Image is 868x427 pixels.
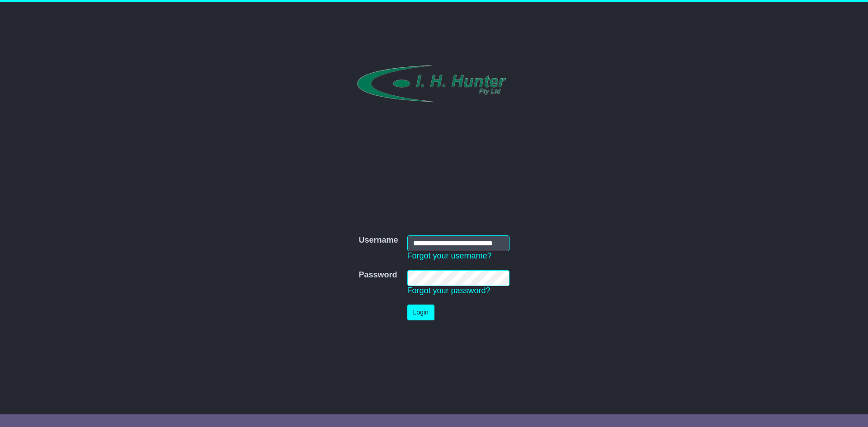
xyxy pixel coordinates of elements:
button: Login [407,305,434,320]
label: Username [359,235,398,245]
a: Forgot your password? [407,286,491,295]
img: I.H. HUNTER PTY LTD [345,56,523,112]
a: Forgot your username? [407,251,492,260]
label: Password [359,270,397,280]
